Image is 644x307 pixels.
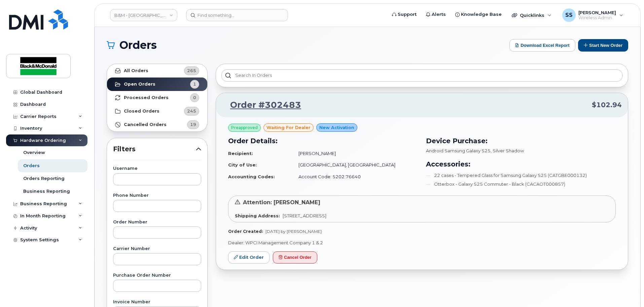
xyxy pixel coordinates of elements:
[231,125,258,131] span: Preapproved
[107,78,207,91] a: Open Orders1
[187,67,196,74] span: 265
[578,39,628,52] button: Start New Order
[113,220,201,224] label: Order Number
[107,104,207,118] a: Closed Orders245
[426,136,616,146] h3: Device Purchase:
[124,109,159,114] strong: Closed Orders
[228,174,275,179] strong: Accounting Codes:
[190,121,196,128] span: 19
[113,193,201,198] label: Phone Number
[124,82,155,87] strong: Open Orders
[265,229,322,234] span: [DATE] by [PERSON_NAME]
[292,148,418,159] td: [PERSON_NAME]
[228,251,270,264] a: Edit Order
[124,122,167,127] strong: Cancelled Orders
[107,118,207,131] a: Cancelled Orders19
[228,136,418,146] h3: Order Details:
[124,95,169,100] strong: Processed Orders
[113,273,201,278] label: Purchase Order Number
[273,251,317,264] button: Cancel Order
[113,166,201,171] label: Username
[426,159,616,169] h3: Accessories:
[107,64,207,78] a: All Orders265
[292,171,418,183] td: Account Code: 5202.76640
[228,240,616,246] p: Dealer: WPCI Management Company 1 & 2
[119,40,157,50] span: Orders
[228,151,253,156] strong: Recipient:
[113,144,196,154] span: Filters
[283,213,326,218] span: [STREET_ADDRESS]
[592,100,622,110] span: $102.94
[228,162,257,167] strong: City of Use:
[426,172,616,179] li: 22 cases - Tempered Glass for Samsung Galaxy S25 (CATGBE000132)
[243,199,320,206] span: Attention: [PERSON_NAME]
[222,99,301,111] a: Order #302483
[113,300,201,304] label: Invoice Number
[426,181,616,187] li: Otterbox - Galaxy S25 Commuter - Black (CACAOT000857)
[221,69,622,82] input: Search in orders
[193,94,196,101] span: 0
[187,108,196,114] span: 245
[491,148,524,153] span: , Silver Shadow
[266,124,311,131] span: waiting for dealer
[124,68,148,73] strong: All Orders
[292,159,418,171] td: [GEOGRAPHIC_DATA], [GEOGRAPHIC_DATA]
[426,148,491,153] span: Android Samsung Galaxy S25
[107,91,207,104] a: Processed Orders0
[228,229,263,234] strong: Order Created:
[235,213,280,218] strong: Shipping Address:
[113,247,201,251] label: Carrier Number
[193,81,196,87] span: 1
[509,39,575,52] button: Download Excel Report
[319,124,354,131] span: New Activation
